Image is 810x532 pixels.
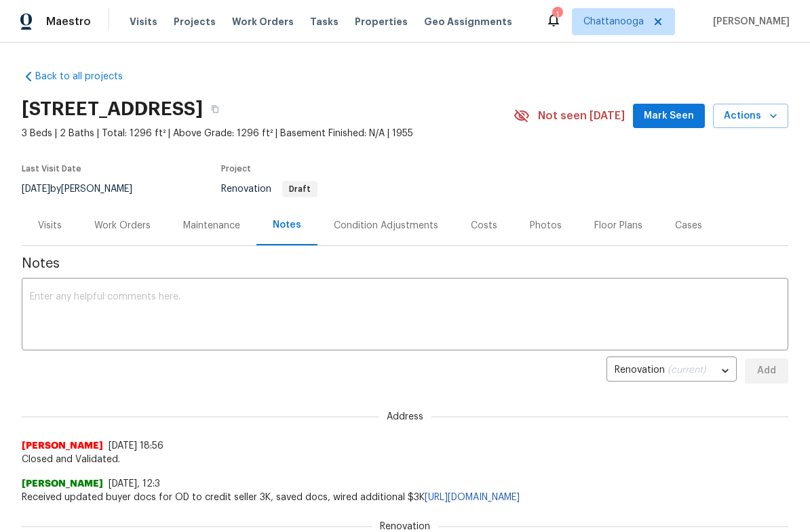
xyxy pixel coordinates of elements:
div: Renovation (current) [606,354,737,388]
div: Photos [530,219,562,232]
span: [DATE] 18:56 [109,441,163,451]
span: Draft [284,185,316,193]
span: Renovation [221,184,317,194]
span: Closed and Validated. [22,453,788,466]
button: Actions [713,104,788,129]
span: Actions [724,108,777,125]
div: Floor Plans [594,219,642,232]
span: Address [379,410,431,424]
span: Geo Assignments [424,15,512,28]
span: Projects [174,15,216,28]
div: Work Orders [94,219,151,232]
span: [PERSON_NAME] [22,477,103,491]
div: Cases [675,219,702,232]
a: [URL][DOMAIN_NAME] [425,493,520,502]
span: [PERSON_NAME] [22,439,103,453]
div: 1 [552,8,562,22]
span: (current) [668,365,706,375]
span: [PERSON_NAME] [708,15,790,28]
span: 3 Beds | 2 Baths | Total: 1296 ft² | Above Grade: 1296 ft² | Basement Finished: N/A | 1955 [22,127,514,140]
button: Copy Address [203,97,227,121]
div: Condition Adjustments [334,219,438,232]
span: [DATE] [22,184,50,194]
span: Mark Seen [644,108,694,125]
h2: [STREET_ADDRESS] [22,102,203,116]
div: Costs [471,219,497,232]
button: Mark Seen [633,104,705,129]
div: Visits [38,219,62,232]
span: Work Orders [232,15,294,28]
span: Notes [22,257,788,270]
span: Tasks [310,17,339,26]
div: Maintenance [183,219,240,232]
span: Chattanooga [583,15,644,28]
span: [DATE], 12:3 [109,479,160,489]
span: Maestro [46,15,91,28]
span: Project [221,165,251,173]
span: Not seen [DATE] [538,109,625,123]
div: Notes [273,218,301,232]
span: Received updated buyer docs for OD to credit seller 3K, saved docs, wired additional $3K [22,491,788,504]
span: Properties [355,15,408,28]
a: Back to all projects [22,70,152,83]
span: Visits [130,15,157,28]
span: Last Visit Date [22,165,81,173]
div: by [PERSON_NAME] [22,181,149,197]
